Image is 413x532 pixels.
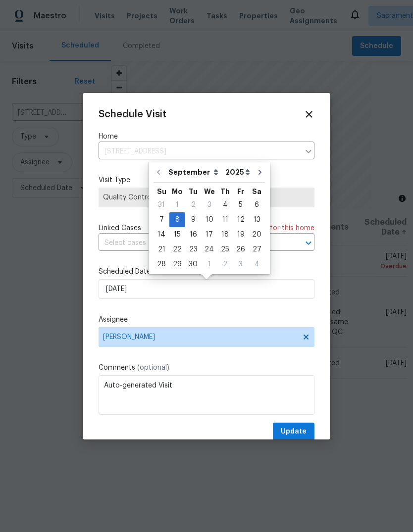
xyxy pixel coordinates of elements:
[201,257,217,271] div: 1
[185,242,201,256] div: 23
[154,257,169,272] div: Sun Sep 28 2025
[185,257,201,272] div: Tue Sep 30 2025
[204,188,215,195] abbr: Wednesday
[185,242,201,257] div: Tue Sep 23 2025
[99,363,314,373] label: Comments
[99,175,314,185] label: Visit Type
[172,188,183,195] abbr: Monday
[233,212,249,227] div: Fri Sep 12 2025
[99,109,166,119] span: Schedule Visit
[233,227,249,242] div: Fri Sep 19 2025
[99,132,314,142] label: Home
[169,212,185,227] div: Mon Sep 08 2025
[217,227,233,242] div: Thu Sep 18 2025
[169,213,185,227] div: 8
[217,213,233,227] div: 11
[99,375,314,415] textarea: Auto-generated Visit
[217,198,233,212] div: 4
[99,267,314,277] label: Scheduled Date
[233,198,249,212] div: 5
[233,213,249,227] div: 12
[249,228,265,242] div: 20
[154,228,169,242] div: 14
[201,257,217,272] div: Wed Oct 01 2025
[99,279,314,299] input: M/D/YYYY
[169,242,185,257] div: Mon Sep 22 2025
[99,315,314,325] label: Assignee
[249,257,265,271] div: 4
[233,228,249,242] div: 19
[233,242,249,256] div: 26
[154,212,169,227] div: Sun Sep 07 2025
[189,188,198,195] abbr: Tuesday
[233,197,249,212] div: Fri Sep 05 2025
[185,213,201,227] div: 9
[169,227,185,242] div: Mon Sep 15 2025
[154,227,169,242] div: Sun Sep 14 2025
[249,257,265,272] div: Sat Oct 04 2025
[103,333,297,341] span: [PERSON_NAME]
[166,165,223,180] select: Month
[185,228,201,242] div: 16
[249,213,265,227] div: 13
[249,198,265,212] div: 6
[223,165,253,180] select: Year
[169,242,185,256] div: 22
[237,188,244,195] abbr: Friday
[185,198,201,212] div: 2
[304,109,314,120] span: Close
[220,188,230,195] abbr: Thursday
[169,198,185,212] div: 1
[185,197,201,212] div: Tue Sep 02 2025
[137,364,169,371] span: (optional)
[157,188,166,195] abbr: Sunday
[201,213,217,227] div: 10
[169,197,185,212] div: Mon Sep 01 2025
[249,197,265,212] div: Sat Sep 06 2025
[154,257,169,271] div: 28
[169,257,185,272] div: Mon Sep 29 2025
[154,242,169,256] div: 21
[185,227,201,242] div: Tue Sep 16 2025
[154,213,169,227] div: 7
[201,242,217,256] div: 24
[99,144,300,159] input: Enter in an address
[273,423,314,441] button: Update
[249,242,265,256] div: 27
[233,242,249,257] div: Fri Sep 26 2025
[217,197,233,212] div: Thu Sep 04 2025
[253,162,267,182] button: Go to next month
[185,212,201,227] div: Tue Sep 09 2025
[99,236,287,251] input: Select cases
[185,257,201,271] div: 30
[169,257,185,271] div: 29
[252,188,261,195] abbr: Saturday
[154,242,169,257] div: Sun Sep 21 2025
[169,228,185,242] div: 15
[99,223,141,233] span: Linked Cases
[217,212,233,227] div: Thu Sep 11 2025
[249,227,265,242] div: Sat Sep 20 2025
[281,426,307,438] span: Update
[151,162,166,182] button: Go to previous month
[103,193,310,202] span: Quality Control
[201,197,217,212] div: Wed Sep 03 2025
[233,257,249,272] div: Fri Oct 03 2025
[201,212,217,227] div: Wed Sep 10 2025
[217,257,233,271] div: 2
[201,242,217,257] div: Wed Sep 24 2025
[233,257,249,271] div: 3
[201,228,217,242] div: 17
[302,236,315,250] button: Open
[154,197,169,212] div: Sun Aug 31 2025
[249,212,265,227] div: Sat Sep 13 2025
[217,242,233,257] div: Thu Sep 25 2025
[217,242,233,256] div: 25
[154,198,169,212] div: 31
[217,257,233,272] div: Thu Oct 02 2025
[201,227,217,242] div: Wed Sep 17 2025
[201,198,217,212] div: 3
[249,242,265,257] div: Sat Sep 27 2025
[217,228,233,242] div: 18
